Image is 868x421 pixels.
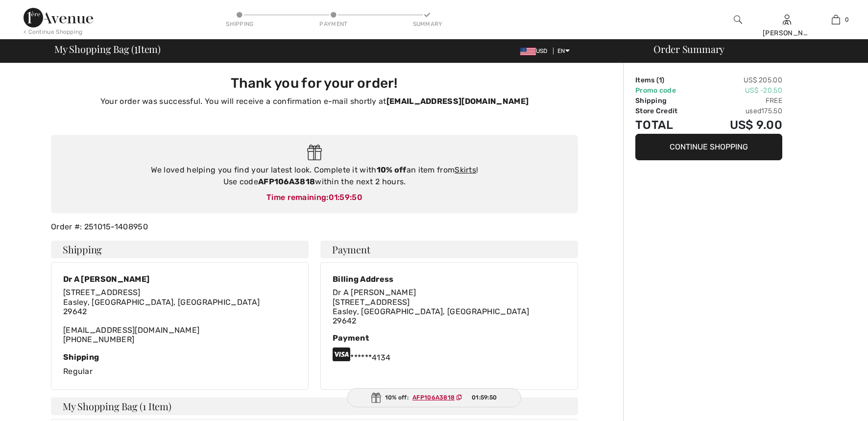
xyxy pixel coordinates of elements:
[635,116,701,134] td: Total
[635,106,701,116] td: Store Credit
[832,14,840,25] img: My Bag
[783,15,791,24] a: Sign In
[57,75,572,92] h3: Thank you for your order!
[54,44,161,54] span: My Shopping Bag ( Item)
[24,8,93,27] img: 1ère Avenue
[701,116,782,134] td: US$ 9.00
[520,48,552,54] span: USD
[63,352,296,377] div: Regular
[642,44,862,54] div: Order Summary
[51,397,578,415] h4: My Shopping Bag (1 Item)
[635,134,782,160] button: Continue Shopping
[412,394,455,401] ins: AFP106A3818
[57,96,572,107] p: Your order was successful. You will receive a confirmation e-mail shortly at
[319,20,348,28] div: Payment
[635,75,701,85] td: Items ( )
[635,85,701,96] td: Promo code
[45,221,584,233] div: Order #: 251015-1408950
[347,388,521,407] div: 10% off:
[329,193,362,202] span: 01:59:50
[701,96,782,106] td: Free
[701,85,782,96] td: US$ -20.50
[63,288,260,316] span: [STREET_ADDRESS] Easley, [GEOGRAPHIC_DATA], [GEOGRAPHIC_DATA] 29642
[333,297,529,325] span: [STREET_ADDRESS] Easley, [GEOGRAPHIC_DATA], [GEOGRAPHIC_DATA] 29642
[258,177,315,186] strong: AFP106A3818
[333,333,566,343] div: Payment
[413,20,442,28] div: Summary
[377,165,407,174] strong: 10% off
[307,145,322,161] img: Gift.svg
[24,27,83,36] div: < Continue Shopping
[320,241,578,258] h4: Payment
[783,14,791,25] img: My Info
[63,288,260,344] div: [EMAIL_ADDRESS][DOMAIN_NAME] [PHONE_NUMBER]
[635,96,701,106] td: Shipping
[51,241,309,258] h4: Shipping
[812,14,860,25] a: 0
[701,75,782,85] td: US$ 205.00
[763,18,811,38] div: A [PERSON_NAME]
[659,76,662,84] span: 1
[455,165,476,174] a: Skirts
[333,288,416,297] span: Dr A [PERSON_NAME]
[371,393,381,403] img: Gift.svg
[734,14,742,25] img: search the website
[386,97,529,106] strong: [EMAIL_ADDRESS][DOMAIN_NAME]
[63,352,296,362] div: Shipping
[225,20,255,28] div: Shipping
[63,274,260,284] div: Dr A [PERSON_NAME]
[333,274,529,284] div: Billing Address
[701,106,782,116] td: used
[557,48,570,54] span: EN
[61,192,568,203] div: Time remaining:
[472,393,497,402] span: 01:59:50
[520,48,536,55] img: US Dollar
[134,42,138,54] span: 1
[845,15,849,24] span: 0
[761,107,782,115] span: 175.50
[61,164,568,188] div: We loved helping you find your latest look. Complete it with an item from ! Use code within the n...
